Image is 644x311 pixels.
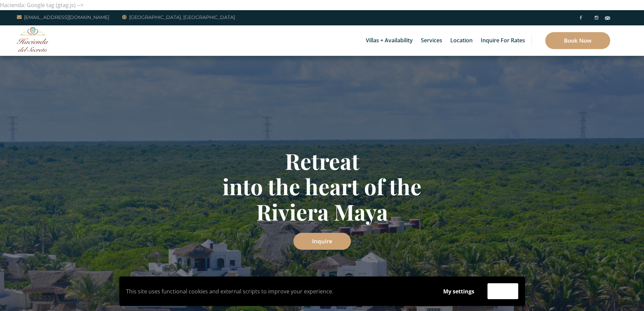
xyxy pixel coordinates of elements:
[17,13,109,21] a: [EMAIL_ADDRESS][DOMAIN_NAME]
[124,148,520,224] h1: Retreat into the heart of the Riviera Maya
[122,13,235,21] a: [GEOGRAPHIC_DATA], [GEOGRAPHIC_DATA]
[17,27,49,52] img: Awesome Logo
[477,25,528,56] a: Inquire for Rates
[437,284,481,299] button: My settings
[126,286,430,296] p: This site uses functional cookies and external scripts to improve your experience.
[362,25,416,56] a: Villas + Availability
[545,32,610,49] a: Book Now
[487,283,518,299] button: Accept
[293,233,351,250] a: Inquire
[447,25,476,56] a: Location
[605,16,610,20] img: Tripadvisor_logomark.svg
[418,25,446,56] a: Services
